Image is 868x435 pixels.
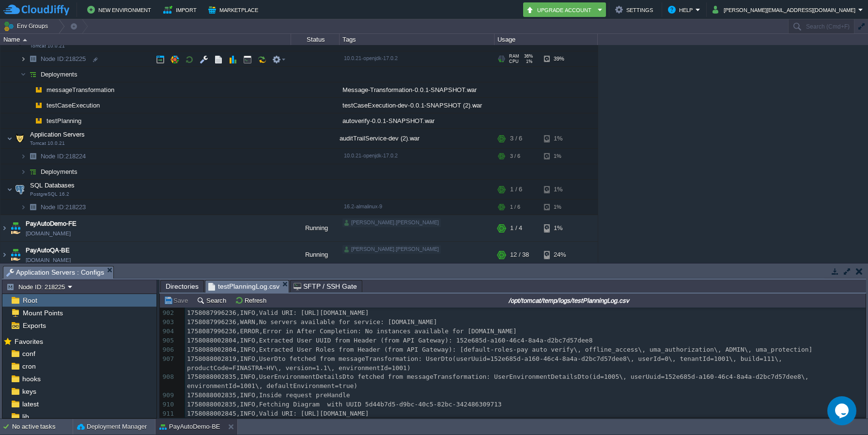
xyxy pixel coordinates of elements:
img: AMDAwAAAACH5BAEAAAAALAAAAAABAAEAAAICRAEAOw== [20,201,26,216]
span: Tomcat 10.0.21 [30,141,65,147]
div: 903 [160,318,176,327]
a: testCaseExecution [46,102,101,110]
a: hooks [20,374,42,383]
div: 39% [544,52,575,67]
button: Search [197,296,229,305]
li: /opt/tomcat/temp/logs/testPlanningLog.csv [205,280,289,292]
a: cron [20,362,37,371]
img: AMDAwAAAACH5BAEAAAAALAAAAAABAAEAAAICRAEAOw== [32,99,46,114]
div: 1% [544,130,575,149]
a: keys [20,387,38,396]
img: AMDAwAAAACH5BAEAAAAALAAAAAABAAEAAAICRAEAOw== [7,130,13,149]
button: Env Groups [3,19,51,33]
span: 36% [523,55,533,60]
span: PostgreSQL 16.2 [30,192,69,198]
button: Upgrade Account [526,4,595,16]
div: Running [291,243,340,269]
a: Favorites [13,338,45,345]
img: AMDAwAAAACH5BAEAAAAALAAAAAABAAEAAAICRAEAOw== [20,165,26,180]
button: Import [163,4,200,16]
div: 1 / 4 [510,216,522,242]
div: 911 [160,409,176,419]
span: testPlanningLog.csv [208,280,279,293]
span: Node ID: [41,56,65,63]
img: AMDAwAAAACH5BAEAAAAALAAAAAABAAEAAAICRAEAOw== [26,83,32,98]
img: AMDAwAAAACH5BAEAAAAALAAAAAABAAEAAAICRAEAOw== [9,243,22,269]
button: Settings [615,4,656,16]
a: latest [20,400,40,408]
div: 1 / 6 [510,181,522,200]
div: 906 [160,345,176,355]
div: 909 [160,391,176,400]
div: 1% [544,150,575,165]
a: testPlanning [46,118,83,126]
button: Deployment Manager [77,422,147,432]
a: Node ID:218223 [40,204,87,212]
span: Application Servers : Configs [6,266,104,279]
span: 1% [523,60,532,65]
button: [PERSON_NAME][EMAIL_ADDRESS][DOMAIN_NAME] [713,4,858,16]
div: Usage [495,34,597,45]
a: [DOMAIN_NAME] [26,230,71,239]
img: AMDAwAAAACH5BAEAAAAALAAAAAABAAEAAAICRAEAOw== [26,165,40,180]
div: Tags [340,34,494,45]
button: Save [164,296,191,305]
button: New Environment [87,4,154,16]
a: Deployments [40,169,79,177]
span: 1758088002819,INFO,UserDto fetched from messageTransformation: UserDto(userUuid=152e685d-a160-46c... [187,355,786,372]
img: AMDAwAAAACH5BAEAAAAALAAAAAABAAEAAAICRAEAOw== [26,150,40,165]
div: autoverify-0.0.1-SNAPSHOT.war [340,114,495,129]
span: 10.0.21-openjdk-17.0.2 [344,154,398,159]
span: 1758087996236,WARN,No servers available for service: [DOMAIN_NAME] [187,318,437,326]
span: Node ID: [41,204,65,212]
button: Marketplace [208,4,261,16]
div: No active tasks [12,419,73,435]
a: lib [20,412,31,421]
span: Mount Points [21,309,64,317]
span: 1758088002835,INFO,Fetching Diagram with UUID 5d44b7d5-d9bc-40c5-82bc-342486309713 [187,401,502,408]
div: [PERSON_NAME].[PERSON_NAME] [342,246,441,255]
span: 10.0.21-openjdk-17.0.2 [344,56,398,62]
div: 904 [160,327,176,336]
span: 1758088002835,INFO,Inside request preHandle [187,391,350,399]
iframe: chat widget [827,396,858,425]
img: AMDAwAAAACH5BAEAAAAALAAAAAABAAEAAAICRAEAOw== [26,201,40,216]
div: 907 [160,355,176,364]
div: auditTrailService-dev (2).war [340,130,495,149]
a: Node ID:218224 [40,153,87,161]
a: messageTransformation [46,87,116,95]
span: 218225 [40,56,87,64]
span: 1758087996236,INFO,Valid URI: [URL][DOMAIN_NAME] [187,309,369,316]
img: AMDAwAAAACH5BAEAAAAALAAAAAABAAEAAAICRAEAOw== [13,181,27,200]
div: 1 / 6 [510,201,520,216]
img: AMDAwAAAACH5BAEAAAAALAAAAAABAAEAAAICRAEAOw== [26,68,40,83]
a: Deployments [40,71,79,79]
span: CPU [509,60,519,65]
div: 12 / 38 [510,243,529,269]
img: AMDAwAAAACH5BAEAAAAALAAAAAABAAEAAAICRAEAOw== [20,52,26,67]
img: AMDAwAAAACH5BAEAAAAALAAAAAABAAEAAAICRAEAOw== [7,181,13,200]
div: 1% [544,201,575,216]
img: AMDAwAAAACH5BAEAAAAALAAAAAABAAEAAAICRAEAOw== [26,114,32,129]
button: Refresh [235,296,269,305]
div: 908 [160,373,176,382]
a: Application ServersTomcat 10.0.21 [29,132,86,139]
img: AMDAwAAAACH5BAEAAAAALAAAAAABAAEAAAICRAEAOw== [0,216,8,242]
a: PayAutoQA-BE [26,247,70,256]
span: 1758088002804,INFO,Extracted User Roles from Header (from API Gateway): [default-roles-pay auto v... [187,346,812,353]
div: 24% [544,243,575,269]
span: Application Servers [29,131,86,140]
span: 1758088002804,INFO,Extracted User UUID from Header (from API Gateway): 152e685d-a160-46c4-8a4a-d2... [187,337,592,344]
a: Exports [21,321,47,330]
img: AMDAwAAAACH5BAEAAAAALAAAAAABAAEAAAICRAEAOw== [32,83,46,98]
img: AMDAwAAAACH5BAEAAAAALAAAAAABAAEAAAICRAEAOw== [13,130,27,149]
div: Message-Transformation-0.0.1-SNAPSHOT.war [340,83,495,98]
